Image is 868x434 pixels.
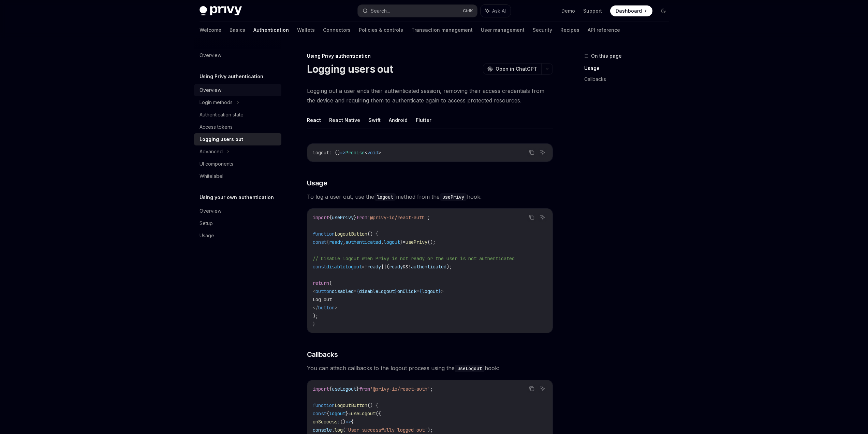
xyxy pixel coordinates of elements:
[427,214,430,221] span: ;
[356,288,359,294] span: {
[340,419,345,425] span: ()
[384,239,400,245] span: logout
[297,22,315,38] a: Wallets
[194,170,281,182] a: Whitelabel
[345,419,351,425] span: =>
[313,321,315,327] span: }
[354,288,356,294] span: =
[345,239,381,245] span: authenticated
[313,280,329,286] span: return
[326,239,329,245] span: {
[200,111,244,119] div: Authentication state
[345,150,365,156] span: Promise
[200,72,263,81] h5: Using Privy authentication
[313,386,329,392] span: import
[348,410,351,417] span: =
[329,280,332,286] span: (
[359,386,370,392] span: from
[411,264,446,270] span: authenticated
[591,52,622,60] span: On this page
[446,264,452,270] span: );
[326,410,329,417] span: {
[658,5,669,16] button: Toggle dark mode
[332,386,356,392] span: useLogout
[584,63,674,74] a: Usage
[538,148,547,157] button: Ask AI
[194,49,281,61] a: Overview
[313,231,335,237] span: function
[381,239,384,245] span: ,
[307,53,553,59] div: Using Privy authentication
[200,123,233,131] div: Access tokens
[362,264,365,270] span: =
[335,402,367,408] span: LogoutButton
[329,239,343,245] span: ready
[406,239,427,245] span: usePrivy
[538,384,547,393] button: Ask AI
[416,112,431,128] button: Flutter
[527,213,536,222] button: Copy the contents from the code block
[422,288,438,294] span: logout
[307,363,553,373] span: You can attach callbacks to the logout process using the hook:
[354,214,356,221] span: }
[200,98,233,107] div: Login methods
[315,288,332,294] span: button
[313,427,332,433] span: console
[492,8,506,14] span: Ask AI
[307,112,321,128] button: React
[343,427,345,433] span: (
[400,239,403,245] span: }
[427,239,436,245] span: ();
[329,214,332,221] span: {
[329,410,345,417] span: logout
[200,148,223,156] div: Advanced
[395,288,397,294] span: }
[583,8,602,14] a: Support
[313,150,329,156] span: logout
[313,419,337,425] span: onSuccess
[329,112,360,128] button: React Native
[411,22,473,38] a: Transaction management
[389,264,403,270] span: ready
[430,386,433,392] span: ;
[194,133,281,145] a: Logging users out
[370,386,430,392] span: '@privy-io/react-auth'
[356,386,359,392] span: }
[194,229,281,242] a: Usage
[356,214,367,221] span: from
[332,214,354,221] span: usePrivy
[538,213,547,222] button: Ask AI
[345,427,427,433] span: 'User successfully logged out'
[200,86,221,94] div: Overview
[403,264,408,270] span: &&
[194,217,281,229] a: Setup
[440,193,467,201] code: usePrivy
[561,8,575,14] a: Demo
[313,410,326,417] span: const
[307,178,327,188] span: Usage
[483,63,541,75] button: Open in ChatGPT
[359,288,395,294] span: disableLogout
[332,288,354,294] span: disabled
[527,148,536,157] button: Copy the contents from the code block
[329,386,332,392] span: {
[374,193,396,201] code: logout
[200,22,221,38] a: Welcome
[313,239,326,245] span: const
[194,109,281,121] a: Authentication state
[616,8,642,14] span: Dashboard
[403,239,406,245] span: =
[335,231,367,237] span: LogoutButton
[345,410,348,417] span: }
[365,264,367,270] span: !
[365,150,367,156] span: <
[200,219,213,227] div: Setup
[335,305,337,311] span: >
[313,296,332,303] span: Log out
[200,172,223,180] div: Whitelabel
[307,192,553,201] span: To log a user out, use the method from the hook:
[378,150,381,156] span: >
[441,288,444,294] span: >
[332,427,335,433] span: .
[496,66,537,72] span: Open in ChatGPT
